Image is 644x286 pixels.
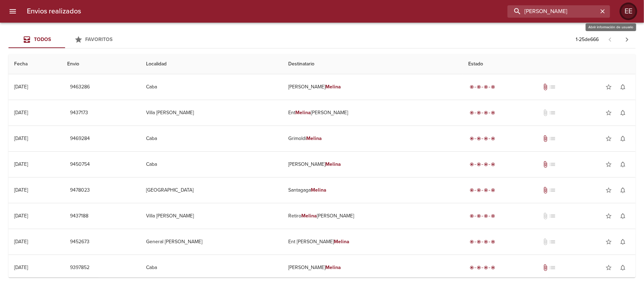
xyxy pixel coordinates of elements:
[8,31,122,48] div: Tabs Envios
[549,109,556,116] span: No tiene pedido asociado
[283,100,463,126] td: Ent [PERSON_NAME]
[602,80,616,94] button: Agregar a favoritos
[619,187,626,194] span: notifications_none
[484,136,488,141] span: radio_button_checked
[283,255,463,280] td: [PERSON_NAME]
[491,85,495,89] span: radio_button_checked
[602,106,616,120] button: Agregar a favoritos
[67,210,91,223] button: 9437188
[140,203,283,229] td: Villa [PERSON_NAME]
[602,36,619,43] span: Pagina anterior
[468,83,497,91] div: Entregado
[86,36,113,42] span: Favoritos
[616,261,630,275] button: Activar notificaciones
[477,240,481,244] span: radio_button_checked
[283,177,463,203] td: Santagaga
[605,264,612,271] span: star_border
[616,157,630,171] button: Activar notificaciones
[619,31,636,48] span: Pagina siguiente
[549,212,556,220] span: No tiene pedido asociado
[306,135,322,141] em: Melina
[70,160,90,169] span: 9450754
[484,85,488,89] span: radio_button_checked
[491,265,495,270] span: radio_button_checked
[549,83,556,91] span: No tiene pedido asociado
[140,229,283,255] td: General [PERSON_NAME]
[140,152,283,177] td: Caba
[67,106,91,119] button: 9437173
[4,3,21,20] button: menu
[468,161,497,168] div: Entregado
[619,212,626,220] span: notifications_none
[14,264,28,270] div: [DATE]
[477,265,481,270] span: radio_button_checked
[62,54,140,74] th: Envio
[605,109,612,116] span: star_border
[484,188,488,192] span: radio_button_checked
[477,162,481,167] span: radio_button_checked
[326,264,341,270] em: Melina
[477,214,481,218] span: radio_button_checked
[542,135,549,142] span: Tiene documentos adjuntos
[14,135,28,141] div: [DATE]
[616,80,630,94] button: Activar notificaciones
[67,132,93,145] button: 9469284
[491,136,495,141] span: radio_button_checked
[491,214,495,218] span: radio_button_checked
[484,265,488,270] span: radio_button_checked
[605,212,612,220] span: star_border
[484,111,488,115] span: radio_button_checked
[619,161,626,168] span: notifications_none
[283,74,463,100] td: [PERSON_NAME]
[542,187,549,194] span: Tiene documentos adjuntos
[605,83,612,91] span: star_border
[334,239,350,245] em: Melina
[70,212,88,221] span: 9437188
[484,214,488,218] span: radio_button_checked
[491,188,495,192] span: radio_button_checked
[616,106,630,120] button: Activar notificaciones
[619,109,626,116] span: notifications_none
[27,6,81,17] h6: Envios realizados
[468,187,497,194] div: Entregado
[477,85,481,89] span: radio_button_checked
[602,209,616,223] button: Agregar a favoritos
[605,135,612,142] span: star_border
[283,203,463,229] td: Retiro [PERSON_NAME]
[602,261,616,275] button: Agregar a favoritos
[549,187,556,194] span: No tiene pedido asociado
[605,238,612,245] span: star_border
[470,111,474,115] span: radio_button_checked
[470,136,474,141] span: radio_button_checked
[542,238,549,245] span: No tiene documentos adjuntos
[542,83,549,91] span: Tiene documentos adjuntos
[616,132,630,146] button: Activar notificaciones
[67,158,93,171] button: 9450754
[468,109,497,116] div: Entregado
[616,183,630,197] button: Activar notificaciones
[542,161,549,168] span: Tiene documentos adjuntos
[70,238,89,246] span: 9452673
[326,84,341,90] em: Melina
[549,135,556,142] span: No tiene pedido asociado
[283,126,463,151] td: Grimoldi
[470,214,474,218] span: radio_button_checked
[542,212,549,220] span: No tiene documentos adjuntos
[507,5,598,18] input: buscar
[295,110,311,116] em: Melina
[14,110,28,116] div: [DATE]
[477,111,481,115] span: radio_button_checked
[619,83,626,91] span: notifications_none
[283,229,463,255] td: Ent [PERSON_NAME]
[463,54,636,74] th: Estado
[605,187,612,194] span: star_border
[140,126,283,151] td: Caba
[8,54,62,74] th: Fecha
[70,109,88,117] span: 9437173
[470,188,474,192] span: radio_button_checked
[468,212,497,220] div: Entregado
[470,240,474,244] span: radio_button_checked
[67,81,93,94] button: 9463286
[484,162,488,167] span: radio_button_checked
[326,161,341,167] em: Melina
